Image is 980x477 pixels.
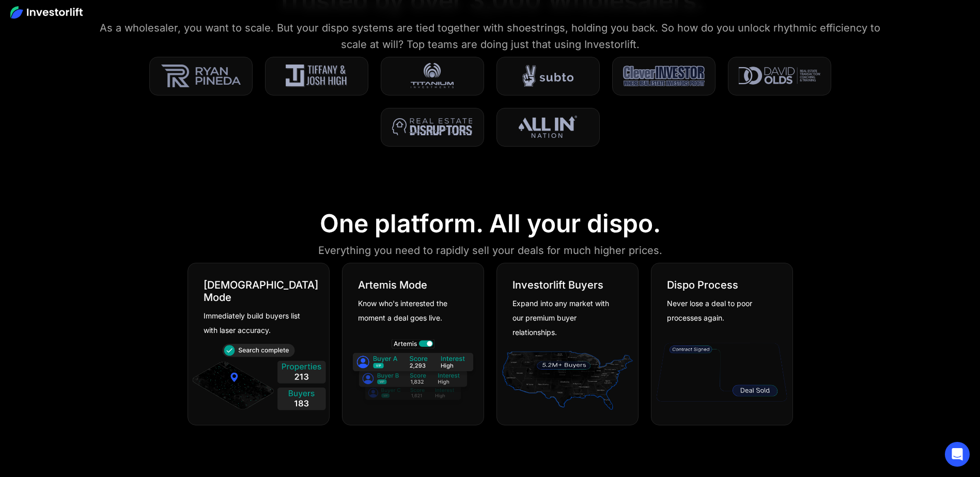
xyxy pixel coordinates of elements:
div: One platform. All your dispo. [320,209,661,239]
div: Dispo Process [667,279,738,291]
div: Investorlift Buyers [512,279,603,291]
div: Know who's interested the moment a deal goes live. [358,296,460,325]
div: As a wholesaler, you want to scale. But your dispo systems are tied together with shoestrings, ho... [98,20,882,53]
div: Immediately build buyers list with laser accuracy. [204,309,306,338]
div: [DEMOGRAPHIC_DATA] Mode [204,279,318,304]
div: Expand into any market with our premium buyer relationships. [512,296,615,340]
div: Never lose a deal to poor processes again. [667,296,769,325]
div: Artemis Mode [358,279,427,291]
div: Open Intercom Messenger [945,442,970,467]
div: Everything you need to rapidly sell your deals for much higher prices. [318,242,662,259]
